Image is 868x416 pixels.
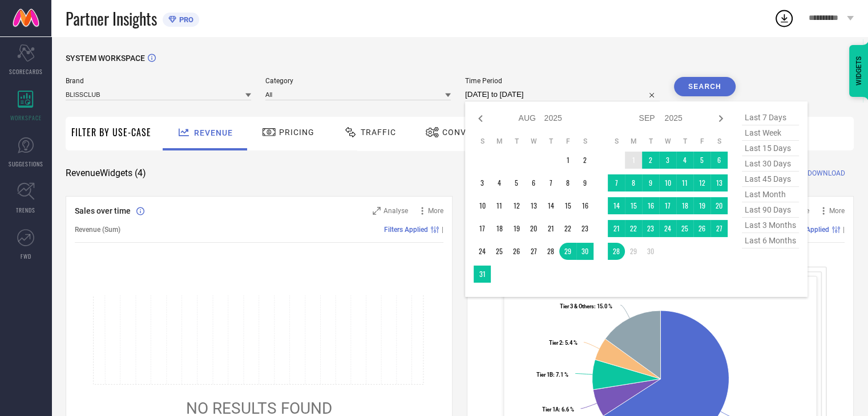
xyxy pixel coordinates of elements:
[659,152,676,169] td: Wed Sep 03 2025
[742,110,799,125] span: last 7 days
[560,303,612,309] text: : 15.0 %
[559,220,576,237] td: Fri Aug 22 2025
[608,137,625,146] th: Sunday
[560,303,594,309] tspan: Tier 3 & Others
[674,77,736,96] button: Search
[559,197,576,214] td: Fri Aug 15 2025
[66,7,157,30] span: Partner Insights
[542,406,559,413] tspan: Tier 1A
[176,15,193,24] span: PRO
[474,137,491,146] th: Sunday
[75,206,131,215] span: Sales over time
[525,174,542,191] td: Wed Aug 06 2025
[676,152,693,169] td: Thu Sep 04 2025
[576,152,594,169] td: Sat Aug 02 2025
[194,128,233,137] span: Revenue
[676,174,693,191] td: Thu Sep 11 2025
[525,197,542,214] td: Wed Aug 13 2025
[710,174,728,191] td: Sat Sep 13 2025
[608,243,625,260] td: Sun Sep 28 2025
[742,233,799,248] span: last 6 months
[742,156,799,172] span: last 30 days
[625,220,642,237] td: Mon Sep 22 2025
[442,226,443,234] span: |
[843,226,845,234] span: |
[693,197,710,214] td: Fri Sep 19 2025
[625,174,642,191] td: Mon Sep 08 2025
[710,137,728,146] th: Saturday
[742,187,799,202] span: last month
[508,220,525,237] td: Tue Aug 19 2025
[774,8,794,28] div: Open download list
[608,220,625,237] td: Sun Sep 21 2025
[536,372,553,378] tspan: Tier 1B
[542,220,559,237] td: Thu Aug 21 2025
[474,220,491,237] td: Sun Aug 17 2025
[474,243,491,260] td: Sun Aug 24 2025
[576,197,594,214] td: Sat Aug 16 2025
[625,137,642,146] th: Monday
[625,197,642,214] td: Mon Sep 15 2025
[742,125,799,141] span: last week
[373,207,381,215] svg: Zoom
[642,174,659,191] td: Tue Sep 09 2025
[542,406,574,413] text: : 6.6 %
[279,128,314,137] span: Pricing
[542,243,559,260] td: Thu Aug 28 2025
[383,207,408,215] span: Analyse
[742,202,799,218] span: last 90 days
[9,160,43,168] span: SUGGESTIONS
[525,137,542,146] th: Wednesday
[659,174,676,191] td: Wed Sep 10 2025
[693,152,710,169] td: Fri Sep 05 2025
[742,218,799,233] span: last 3 months
[659,197,676,214] td: Wed Sep 17 2025
[474,174,491,191] td: Sun Aug 03 2025
[525,220,542,237] td: Wed Aug 20 2025
[829,207,845,215] span: More
[9,67,43,76] span: SCORECARDS
[491,243,508,260] td: Mon Aug 25 2025
[71,125,151,139] span: Filter By Use-Case
[508,174,525,191] td: Tue Aug 05 2025
[508,243,525,260] td: Tue Aug 26 2025
[808,168,845,179] span: DOWNLOAD
[442,128,498,137] span: Conversion
[75,226,120,234] span: Revenue (Sum)
[659,220,676,237] td: Wed Sep 24 2025
[608,174,625,191] td: Sun Sep 07 2025
[549,340,562,346] tspan: Tier 2
[693,174,710,191] td: Fri Sep 12 2025
[542,197,559,214] td: Thu Aug 14 2025
[576,220,594,237] td: Sat Aug 23 2025
[676,220,693,237] td: Thu Sep 25 2025
[465,88,660,101] input: Select time period
[536,372,568,378] text: : 7.1 %
[508,137,525,146] th: Tuesday
[742,172,799,187] span: last 45 days
[714,112,728,125] div: Next month
[66,168,146,179] span: Revenue Widgets ( 4 )
[491,220,508,237] td: Mon Aug 18 2025
[16,206,35,214] span: TRENDS
[10,113,42,122] span: WORKSPACE
[66,54,145,63] span: SYSTEM WORKSPACE
[676,137,693,146] th: Thursday
[508,197,525,214] td: Tue Aug 12 2025
[625,243,642,260] td: Mon Sep 29 2025
[265,77,451,85] span: Category
[361,128,396,137] span: Traffic
[642,152,659,169] td: Tue Sep 02 2025
[710,220,728,237] td: Sat Sep 27 2025
[491,197,508,214] td: Mon Aug 11 2025
[642,243,659,260] td: Tue Sep 30 2025
[66,77,251,85] span: Brand
[693,220,710,237] td: Fri Sep 26 2025
[474,112,487,125] div: Previous month
[642,197,659,214] td: Tue Sep 16 2025
[542,137,559,146] th: Thursday
[710,197,728,214] td: Sat Sep 20 2025
[559,137,576,146] th: Friday
[576,137,594,146] th: Saturday
[559,174,576,191] td: Fri Aug 08 2025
